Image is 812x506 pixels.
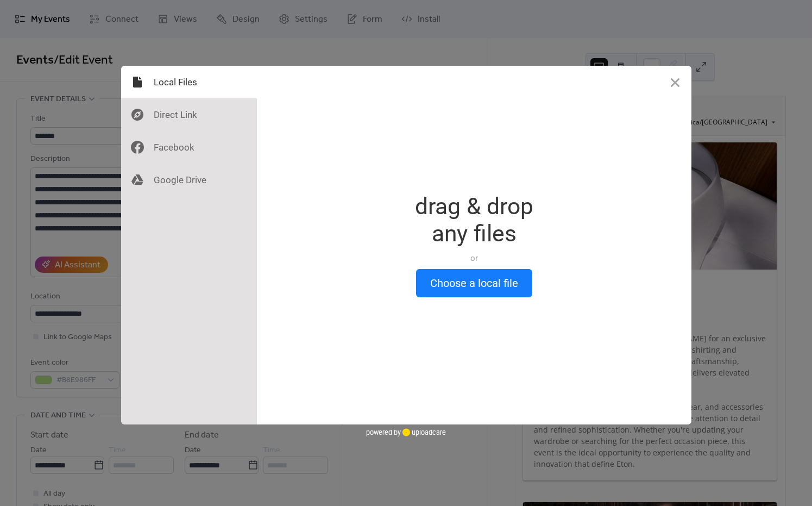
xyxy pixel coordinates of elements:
[416,269,532,297] button: Choose a local file
[121,98,257,131] div: Direct Link
[121,66,257,98] div: Local Files
[366,424,446,441] div: powered by
[415,253,533,264] div: or
[401,428,446,436] a: uploadcare
[659,66,691,98] button: Close
[121,131,257,164] div: Facebook
[415,193,533,247] div: drag & drop any files
[121,164,257,196] div: Google Drive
